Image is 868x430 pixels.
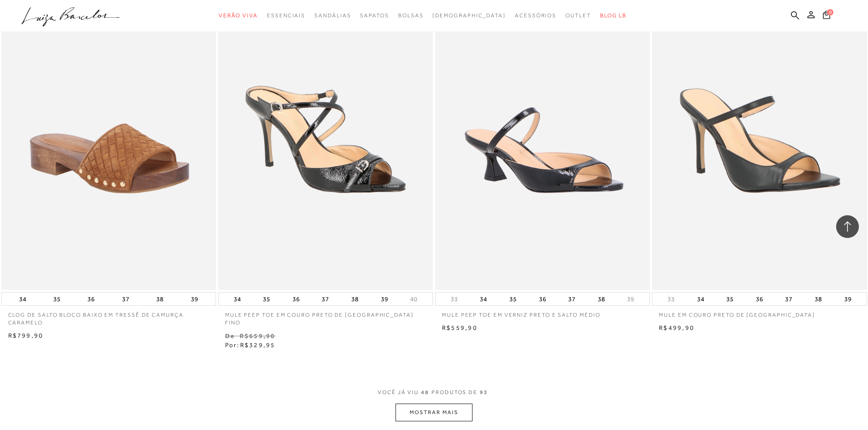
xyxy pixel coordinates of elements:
span: VOCÊ JÁ VIU PRODUTOS DE [378,389,490,395]
button: 34 [477,293,490,305]
span: Sandálias [314,12,351,19]
button: 38 [595,293,608,305]
small: De [225,332,235,339]
span: 48 [421,389,429,395]
span: Verão Viva [219,12,258,19]
button: 38 [812,293,825,305]
button: 39 [842,293,854,305]
button: MOSTRAR MAIS [395,404,472,421]
a: CLOG DE SALTO BLOCO BAIXO EM TRESSÊ DE CAMURÇA CARAMELO [1,306,216,327]
button: 34 [694,293,707,305]
button: 36 [753,293,766,305]
button: 39 [378,293,391,305]
span: Essenciais [267,12,305,19]
button: 37 [565,293,578,305]
a: MULE EM COURO PRETO DE [GEOGRAPHIC_DATA] [652,306,867,319]
span: R$329,95 [240,341,276,349]
button: 34 [231,293,244,305]
button: 35 [260,293,273,305]
button: 37 [782,293,795,305]
button: 36 [85,293,98,305]
button: 40 [407,295,420,304]
a: MULE PEEP TOE EM VERNIZ PRETO E SALTO MÉDIO [435,306,650,319]
span: R$499,90 [659,324,694,331]
a: noSubCategoriesText [432,7,506,24]
button: 37 [319,293,332,305]
small: R$659,90 [240,332,276,339]
a: categoryNavScreenReaderText [219,7,258,24]
button: 35 [507,293,519,305]
button: 34 [16,293,29,305]
button: 38 [349,293,361,305]
span: Outlet [565,12,591,19]
button: 33 [448,295,461,304]
a: categoryNavScreenReaderText [314,7,351,24]
button: 39 [188,293,201,305]
span: Por: [225,341,276,349]
button: 36 [290,293,303,305]
span: 0 [827,9,833,15]
a: categoryNavScreenReaderText [565,7,591,24]
span: Sapatos [360,12,389,19]
span: BLOG LB [600,12,627,19]
span: R$559,90 [442,324,478,331]
a: categoryNavScreenReaderText [267,7,305,24]
a: MULE PEEP TOE EM COURO PRETO DE [GEOGRAPHIC_DATA] FINO [218,306,433,327]
a: BLOG LB [600,7,627,24]
button: 39 [624,295,637,304]
button: 37 [119,293,132,305]
button: 38 [154,293,166,305]
button: 0 [820,10,833,22]
button: 36 [536,293,549,305]
span: 93 [480,389,488,395]
span: Bolsas [398,12,424,19]
span: [DEMOGRAPHIC_DATA] [432,12,506,19]
a: categoryNavScreenReaderText [515,7,556,24]
button: 35 [51,293,63,305]
a: categoryNavScreenReaderText [360,7,389,24]
span: R$799,90 [8,332,44,339]
span: Acessórios [515,12,556,19]
a: categoryNavScreenReaderText [398,7,424,24]
button: 33 [665,295,678,304]
button: 35 [724,293,736,305]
